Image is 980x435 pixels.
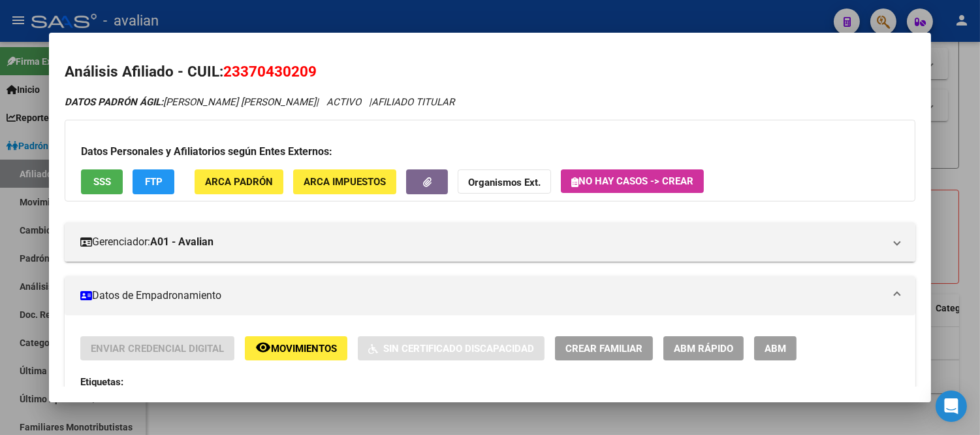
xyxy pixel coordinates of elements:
[565,343,642,355] span: Crear Familiar
[80,376,123,388] strong: Etiquetas:
[468,177,541,189] strong: Organismos Ext.
[245,336,347,360] button: Movimientos
[195,169,283,194] button: ARCA Padrón
[555,336,653,360] button: Crear Familiar
[765,343,786,355] span: ABM
[145,177,163,188] span: FTP
[205,177,273,188] span: ARCA Padrón
[80,234,884,250] mat-panel-title: Gerenciador:
[936,391,967,422] div: Open Intercom Messenger
[754,336,797,360] button: ABM
[65,276,915,315] mat-expansion-panel-header: Datos de Empadronamiento
[293,169,396,194] button: ARCA Impuestos
[223,63,317,80] span: 23370430209
[674,343,733,355] span: ABM Rápido
[65,96,163,108] strong: DATOS PADRÓN ÁGIL:
[91,343,224,355] span: Enviar Credencial Digital
[80,288,884,304] mat-panel-title: Datos de Empadronamiento
[371,96,454,108] span: AFILIADO TITULAR
[663,336,744,360] button: ABM Rápido
[65,61,915,83] h2: Análisis Afiliado - CUIL:
[571,175,693,187] span: No hay casos -> Crear
[383,343,534,355] span: Sin Certificado Discapacidad
[93,177,111,188] span: SSS
[255,339,271,355] mat-icon: remove_red_eye
[80,336,234,360] button: Enviar Credencial Digital
[304,177,386,188] span: ARCA Impuestos
[150,234,213,250] strong: A01 - Avalian
[271,343,337,355] span: Movimientos
[81,169,123,194] button: SSS
[65,96,316,108] span: [PERSON_NAME] [PERSON_NAME]
[358,336,545,360] button: Sin Certificado Discapacidad
[133,169,174,194] button: FTP
[81,144,899,160] h3: Datos Personales y Afiliatorios según Entes Externos:
[561,169,704,193] button: No hay casos -> Crear
[65,96,454,108] i: | ACTIVO |
[458,169,551,194] button: Organismos Ext.
[65,222,915,262] mat-expansion-panel-header: Gerenciador:A01 - Avalian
